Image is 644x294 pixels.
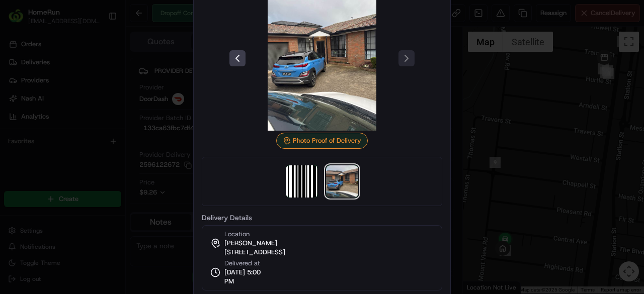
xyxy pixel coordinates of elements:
[224,259,271,268] span: Delivered at
[326,165,358,198] img: photo_proof_of_delivery image
[276,133,368,149] div: Photo Proof of Delivery
[202,214,442,221] label: Delivery Details
[224,248,285,257] span: [STREET_ADDRESS]
[224,230,250,239] span: Location
[286,165,318,198] img: barcode_scan_on_pickup image
[224,268,271,286] span: [DATE] 5:00 PM
[224,239,277,248] span: [PERSON_NAME]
